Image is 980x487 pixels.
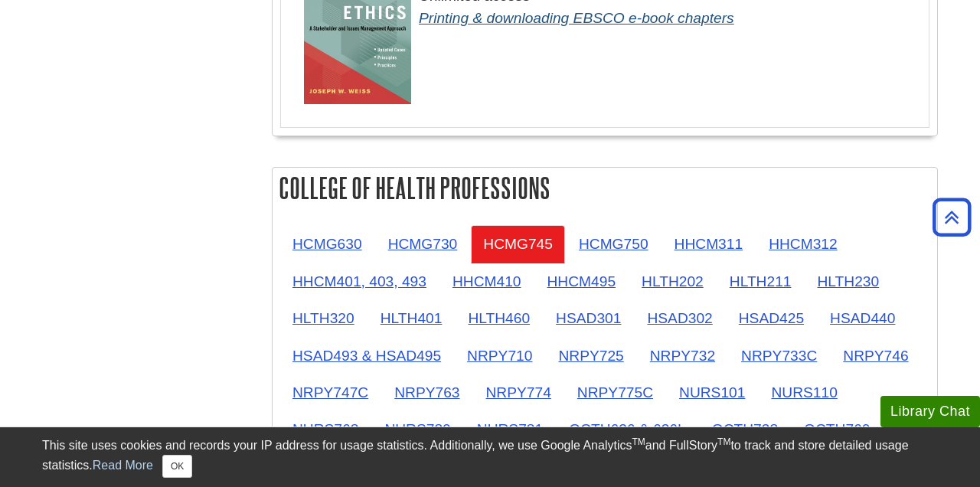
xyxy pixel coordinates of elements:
[880,396,980,427] button: Library Chat
[662,225,756,263] a: HHCM311
[632,436,645,447] sup: TM
[638,337,727,374] a: NRPY732
[567,225,661,263] a: HCMG750
[42,436,938,478] div: This site uses cookies and records your IP address for usage statistics. Additionally, we use Goo...
[280,263,439,300] a: HHCM401, 403, 493
[759,374,849,411] a: NURS110
[419,10,734,26] a: Link opens in new window
[565,374,665,411] a: NRPY775C
[756,225,850,263] a: HHCM312
[273,168,937,208] h2: College of Health Professions
[456,299,542,337] a: HLTH460
[372,410,462,448] a: NURS780
[717,436,730,447] sup: TM
[280,337,453,374] a: HSAD493 & HSAD495
[727,299,816,337] a: HSAD425
[831,337,920,374] a: NRPY746
[382,374,472,411] a: NRPY763
[546,337,635,374] a: NRPY725
[818,299,907,337] a: HSAD440
[729,337,829,374] a: NRPY733C
[629,263,716,300] a: HLTH202
[280,410,371,448] a: NURS768
[927,207,976,227] a: Back to Top
[471,225,565,263] a: HCMG745
[440,263,534,300] a: HHCM410
[717,263,804,300] a: HLTH211
[474,374,563,411] a: NRPY774
[162,455,192,478] button: Close
[557,410,698,448] a: OCTH636 & 636L
[465,410,555,448] a: NURS781
[805,263,891,300] a: HLTH230
[667,374,757,411] a: NURS101
[280,299,367,337] a: HLTH320
[700,410,790,448] a: OCTH738
[535,263,629,300] a: HHCM495
[376,225,470,263] a: HCMG730
[368,299,455,337] a: HLTH401
[280,374,381,411] a: NRPY747C
[455,337,544,374] a: NRPY710
[792,410,882,448] a: OCTH760
[635,299,724,337] a: HSAD302
[280,225,374,263] a: HCMG630
[544,299,633,337] a: HSAD301
[93,459,153,472] a: Read More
